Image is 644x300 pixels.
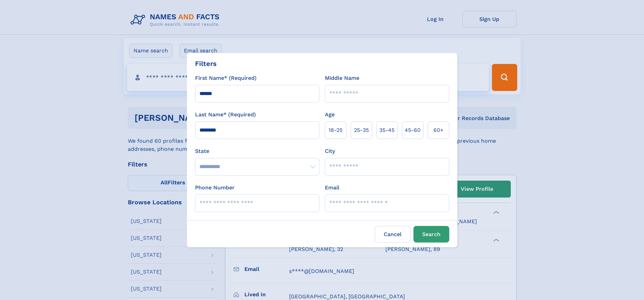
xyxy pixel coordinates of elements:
[329,126,342,134] span: 18‑25
[379,126,395,134] span: 35‑45
[433,126,444,134] span: 60+
[354,126,369,134] span: 25‑35
[195,147,319,155] label: State
[195,184,235,192] label: Phone Number
[325,184,339,192] label: Email
[375,226,411,243] label: Cancel
[325,147,335,155] label: City
[325,111,335,119] label: Age
[195,59,217,69] div: Filters
[413,226,449,243] button: Search
[195,111,256,119] label: Last Name* (Required)
[195,74,257,82] label: First Name* (Required)
[405,126,421,134] span: 45‑60
[325,74,359,82] label: Middle Name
